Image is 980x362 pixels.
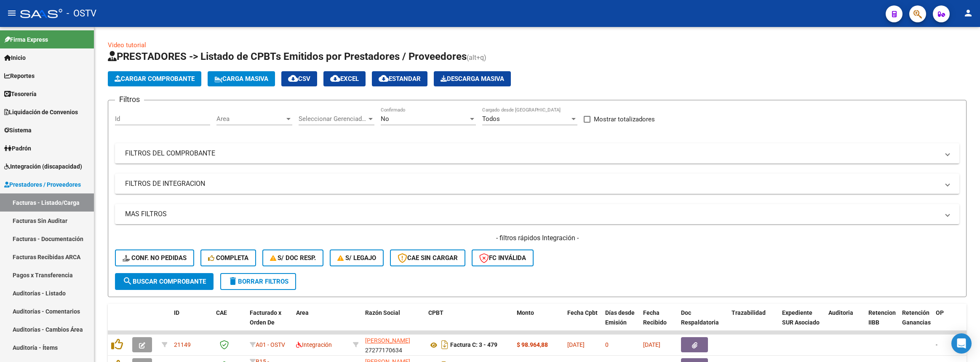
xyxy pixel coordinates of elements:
[678,304,728,341] datatable-header-cell: Doc Respaldatoria
[732,309,766,316] span: Trazabilidad
[216,115,285,123] span: Area
[362,304,425,341] datatable-header-cell: Razón Social
[115,174,959,194] mat-expansion-panel-header: FILTROS DE INTEGRACION
[288,75,310,83] span: CSV
[115,249,194,266] button: Conf. no pedidas
[115,204,959,224] mat-expansion-panel-header: MAS FILTROS
[567,309,598,316] span: Fecha Cpbt
[4,89,37,99] span: Tesorería
[293,304,350,341] datatable-header-cell: Area
[479,254,526,262] span: FC Inválida
[4,53,26,62] span: Inicio
[902,309,931,326] span: Retención Ganancias
[365,336,422,354] div: 27277170634
[174,341,191,348] span: 21149
[270,254,316,262] span: S/ Doc Resp.
[681,309,719,326] span: Doc Respaldatoria
[228,278,288,285] span: Borrar Filtros
[390,249,465,266] button: CAE SIN CARGAR
[564,304,602,341] datatable-header-cell: Fecha Cpbt
[398,254,458,262] span: CAE SIN CARGAR
[337,254,376,262] span: S/ legajo
[602,304,640,341] datatable-header-cell: Días desde Emisión
[4,107,78,117] span: Liquidación de Convenios
[4,71,35,80] span: Reportes
[434,71,511,86] app-download-masive: Descarga masiva de comprobantes (adjuntos)
[174,309,179,316] span: ID
[932,304,966,341] datatable-header-cell: OP
[262,249,324,266] button: S/ Doc Resp.
[517,341,548,348] strong: $ 98.964,88
[951,333,972,354] div: Open Intercom Messenger
[4,126,32,135] span: Sistema
[115,75,195,83] span: Cargar Comprobante
[428,309,443,316] span: CPBT
[323,71,366,86] button: EXCEL
[330,75,359,83] span: EXCEL
[567,341,585,348] span: [DATE]
[208,254,248,262] span: Completa
[123,278,206,285] span: Buscar Comprobante
[67,4,96,23] span: - OSTV
[115,94,144,105] h3: Filtros
[936,309,944,316] span: OP
[115,273,214,290] button: Buscar Comprobante
[171,304,213,341] datatable-header-cell: ID
[213,304,246,341] datatable-header-cell: CAE
[288,73,298,83] mat-icon: cloud_download
[865,304,899,341] datatable-header-cell: Retencion IIBB
[439,338,450,351] i: Descargar documento
[779,304,825,341] datatable-header-cell: Expediente SUR Asociado
[115,143,959,164] mat-expansion-panel-header: FILTROS DEL COMPROBANTE
[125,149,939,158] mat-panel-title: FILTROS DEL COMPROBANTE
[643,309,667,326] span: Fecha Recibido
[108,71,201,86] button: Cargar Comprobante
[200,249,256,266] button: Completa
[4,180,81,189] span: Prestadores / Proveedores
[513,304,564,341] datatable-header-cell: Monto
[450,342,497,349] strong: Factura C: 3 - 479
[108,41,146,49] a: Video tutorial
[482,115,500,123] span: Todos
[123,276,133,286] mat-icon: search
[4,162,82,171] span: Integración (discapacidad)
[643,341,660,348] span: [DATE]
[256,341,285,348] span: A01 - OSTV
[517,309,534,316] span: Monto
[467,54,486,62] span: (alt+q)
[365,309,400,316] span: Razón Social
[441,75,504,83] span: Descarga Masiva
[868,309,896,326] span: Retencion IIBB
[299,115,367,123] span: Seleccionar Gerenciador
[330,73,340,83] mat-icon: cloud_download
[4,144,31,153] span: Padrón
[208,71,275,86] button: Carga Masiva
[296,309,309,316] span: Area
[379,75,421,83] span: Estandar
[728,304,779,341] datatable-header-cell: Trazabilidad
[123,254,187,262] span: Conf. no pedidas
[825,304,865,341] datatable-header-cell: Auditoria
[216,309,227,316] span: CAE
[4,35,48,44] span: Firma Express
[828,309,853,316] span: Auditoria
[472,249,534,266] button: FC Inválida
[594,114,655,124] span: Mostrar totalizadores
[365,337,410,344] span: [PERSON_NAME]
[214,75,268,83] span: Carga Masiva
[425,304,513,341] datatable-header-cell: CPBT
[246,304,293,341] datatable-header-cell: Facturado x Orden De
[936,341,937,348] span: -
[640,304,678,341] datatable-header-cell: Fecha Recibido
[605,341,609,348] span: 0
[605,309,635,326] span: Días desde Emisión
[372,71,427,86] button: Estandar
[379,73,389,83] mat-icon: cloud_download
[115,233,959,243] h4: - filtros rápidos Integración -
[250,309,281,326] span: Facturado x Orden De
[108,51,467,62] span: PRESTADORES -> Listado de CPBTs Emitidos por Prestadores / Proveedores
[296,341,332,348] span: Integración
[7,8,17,18] mat-icon: menu
[125,179,939,188] mat-panel-title: FILTROS DE INTEGRACION
[434,71,511,86] button: Descarga Masiva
